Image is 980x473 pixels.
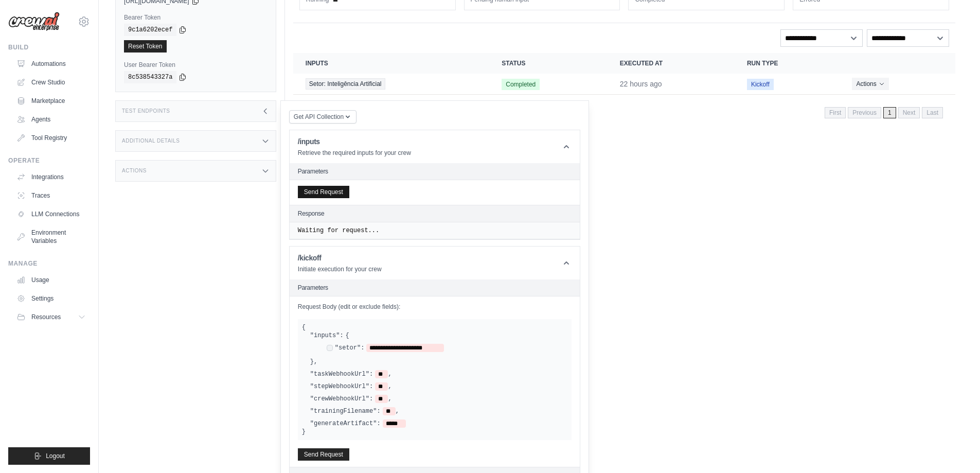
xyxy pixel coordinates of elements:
[8,156,90,165] div: Operate
[12,93,90,109] a: Marketplace
[46,452,65,460] span: Logout
[12,272,90,288] a: Usage
[12,56,90,72] a: Automations
[735,53,840,74] th: Run Type
[124,24,176,36] code: 9c1a6202ecef
[335,344,365,352] label: "setor":
[12,74,90,91] a: Crew Studio
[929,424,980,473] iframe: Chat Widget
[298,226,572,235] pre: Waiting for request...
[12,130,90,146] a: Tool Registry
[302,324,306,331] span: {
[124,13,268,22] label: Bearer Token
[922,107,943,118] span: Last
[298,284,572,292] h2: Parameters
[310,382,373,391] label: "stepWebhookUrl":
[298,167,572,176] h2: Parameters
[306,78,477,90] a: View execution details for Setor
[294,113,344,121] span: Get API Collection
[298,253,382,263] h1: /kickoff
[298,136,411,147] h1: /inputs
[122,168,147,174] h3: Actions
[852,78,888,90] button: Actions for execution
[12,111,90,128] a: Agents
[12,206,90,222] a: LLM Connections
[8,12,60,31] img: Logo
[12,169,90,185] a: Integrations
[31,313,61,321] span: Resources
[310,331,344,340] label: "inputs":
[8,447,90,465] button: Logout
[825,107,943,118] nav: Pagination
[298,209,325,218] h2: Response
[124,61,268,69] label: User Bearer Token
[298,149,411,157] p: Retrieve the required inputs for your crew
[293,53,489,74] th: Inputs
[298,448,349,461] button: Send Request
[12,224,90,249] a: Environment Variables
[489,53,608,74] th: Status
[310,395,373,403] label: "crewWebhookUrl":
[747,79,774,90] span: Kickoff
[310,419,381,428] label: "generateArtifact":
[620,80,662,88] time: August 9, 2025 at 15:00 GMT-3
[302,428,306,435] span: }
[122,138,180,144] h3: Additional Details
[346,331,349,340] span: {
[298,265,382,273] p: Initiate execution for your crew
[122,108,170,114] h3: Test Endpoints
[12,309,90,325] button: Resources
[310,370,373,378] label: "taskWebhookUrl":
[310,358,314,366] span: }
[929,424,980,473] div: Widget de chat
[388,370,391,378] span: ,
[314,358,317,366] span: ,
[289,110,357,124] button: Get API Collection
[898,107,920,118] span: Next
[298,186,349,198] button: Send Request
[293,53,955,125] section: Crew executions table
[306,78,385,90] span: Setor: Inteligência Artificial
[124,40,167,52] a: Reset Token
[298,303,572,311] label: Request Body (edit or exclude fields):
[12,187,90,204] a: Traces
[502,79,540,90] span: Completed
[883,107,896,118] span: 1
[608,53,735,74] th: Executed at
[8,259,90,268] div: Manage
[396,407,399,415] span: ,
[12,290,90,307] a: Settings
[388,382,391,391] span: ,
[388,395,391,403] span: ,
[8,43,90,51] div: Build
[310,407,381,415] label: "trainingFilename":
[848,107,881,118] span: Previous
[293,99,955,125] nav: Pagination
[825,107,846,118] span: First
[124,71,176,83] code: 8c538543327a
